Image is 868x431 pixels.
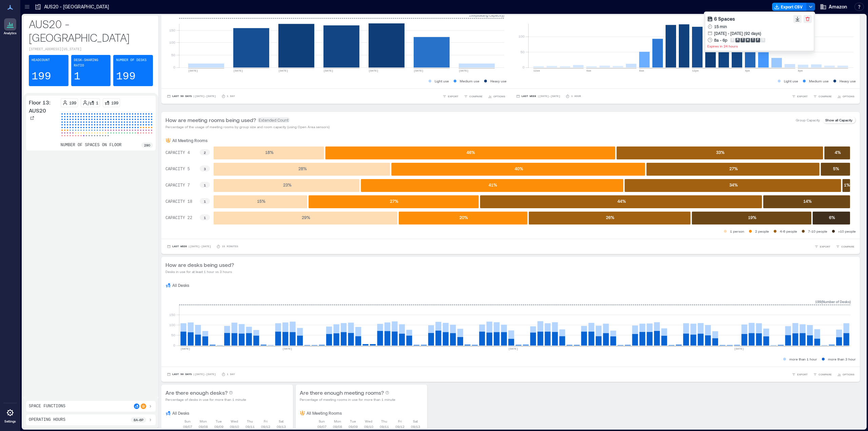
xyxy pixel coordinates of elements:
span: Extended Count [257,117,290,123]
p: Mon [200,418,207,424]
p: 199 [111,100,118,105]
p: 1 Day [227,94,235,98]
tspan: 0 [173,343,175,347]
text: CAPACITY 7 [165,183,190,188]
span: COMPARE [818,372,832,376]
p: Floor 13: AUS20 [29,98,58,115]
p: Desk-sharing ratio [74,58,108,68]
button: EXPORT [441,93,460,100]
p: Show all Capacity [825,117,852,123]
button: Amazon [818,1,849,12]
p: >10 people [838,229,856,234]
text: 1 % [844,182,850,187]
text: 26 % [606,215,614,220]
button: Last 90 Days |[DATE]-[DATE] [165,93,217,100]
p: 1 [96,100,98,105]
p: 09/11 [245,424,255,429]
p: number of spaces on floor [61,142,122,148]
span: EXPORT [797,372,808,376]
p: How are desks being used? [165,261,234,269]
p: F [757,37,759,43]
text: CAPACITY 4 [165,151,190,155]
p: Percentage of the usage of meeting rooms by group size and room capacity (using Open Area sensors) [165,124,330,130]
p: 09/09 [214,424,223,429]
text: CAPACITY 18 [165,199,192,204]
text: 28 % [298,166,307,171]
text: 15 % [257,199,265,203]
a: Analytics [2,16,19,37]
p: Mon [334,418,341,424]
p: How are meeting rooms being used? [165,116,256,124]
button: OPTIONS [487,93,507,100]
button: Export CSV [772,3,807,11]
text: 27 % [390,199,398,203]
tspan: 50 [520,50,525,54]
p: AUS20 - [GEOGRAPHIC_DATA] [29,17,153,44]
p: Desks in use for at least 1 hour vs 3 hours [165,269,234,274]
p: more than 3 hour [828,356,856,362]
p: All Meeting Rooms [307,410,342,416]
p: 7-10 people [808,229,827,234]
text: 4am [586,69,591,72]
p: / [88,100,89,105]
p: Space Functions [29,404,65,409]
span: COMPARE [841,244,854,249]
p: Thu [381,418,387,424]
text: 6 % [829,215,835,220]
p: Heavy use [840,78,856,84]
text: [DATE] [278,69,288,72]
p: T [742,37,744,43]
span: OPTIONS [843,94,854,98]
p: [STREET_ADDRESS][US_STATE] [29,47,153,52]
text: 8am [639,69,644,72]
p: 1 Hour [571,94,581,98]
p: Sat [279,418,283,424]
div: 8a - 6p [714,37,727,43]
text: 34 % [729,182,738,187]
span: COMPARE [469,94,482,98]
p: Light use [435,78,449,84]
p: Number of Desks [116,58,146,63]
text: 41 % [489,182,497,187]
text: 20 % [459,215,468,220]
text: 23 % [283,182,292,187]
p: Fri [264,418,268,424]
p: 09/08 [199,424,208,429]
p: 4-6 people [780,229,797,234]
p: 09/13 [411,424,420,429]
text: CAPACITY 5 [165,167,190,172]
p: Heavy use [490,78,507,84]
p: 09/13 [277,424,286,429]
p: 09/10 [230,424,239,429]
p: 09/09 [349,424,358,429]
tspan: 100 [169,40,175,44]
span: EXPORT [797,94,808,98]
p: 09/08 [333,424,342,429]
text: 12am [533,69,540,72]
text: [DATE] [180,347,190,350]
text: [DATE] [459,69,469,72]
text: [DATE] [508,347,518,350]
p: 09/11 [380,424,389,429]
text: 46 % [467,150,475,155]
p: Sun [319,418,325,424]
tspan: 0 [522,65,525,69]
text: 4 % [835,150,841,155]
span: Amazon [829,3,847,10]
p: 2 people [755,229,769,234]
p: M [736,37,738,43]
p: 1 [74,70,80,83]
p: All Meeting Rooms [172,138,208,143]
text: 8pm [798,69,803,72]
button: EXPORT [790,93,809,100]
span: EXPORT [448,94,458,98]
p: Light use [784,78,798,84]
p: Medium use [809,78,829,84]
p: 199 [116,70,136,83]
p: Percentage of meeting rooms in use for more than 1 minute [300,397,395,402]
text: [DATE] [369,69,378,72]
text: 12pm [692,69,698,72]
p: All Desks [172,410,189,416]
p: more than 1 hour [789,356,817,362]
p: Headcount [32,58,50,63]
